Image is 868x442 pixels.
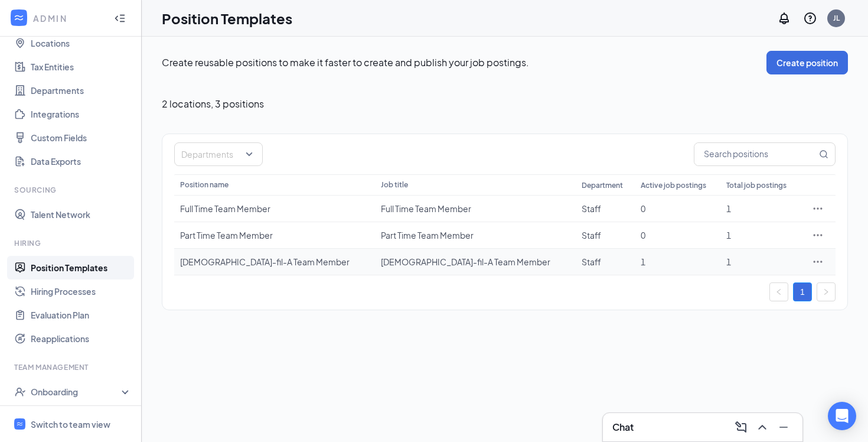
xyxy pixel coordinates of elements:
[819,149,828,159] svg: MagnifyingGlass
[31,31,132,55] a: Locations
[576,196,635,222] td: Staff
[31,386,122,398] div: Onboarding
[828,402,856,430] div: Open Intercom Messenger
[720,174,800,196] th: Total job postings
[180,256,369,268] div: [DEMOGRAPHIC_DATA]-fil-A Team Member
[381,203,570,214] div: Full Time Team Member
[31,256,132,279] a: Position Templates
[777,11,791,25] svg: Notifications
[180,203,369,214] div: Full Time Team Member
[162,56,766,69] p: Create reusable positions to make it faster to create and publish your job postings.
[576,222,635,249] td: Staff
[162,8,292,28] h1: Position Templates
[612,421,634,434] h3: Chat
[14,386,26,398] svg: UserCheck
[180,180,229,189] span: Position name
[812,256,824,268] svg: Ellipses
[694,143,817,165] input: Search positions
[576,174,635,196] th: Department
[14,362,129,372] div: Team Management
[31,149,132,173] a: Data Exports
[641,256,714,268] div: 1
[381,229,570,241] div: Part Time Team Member
[812,203,824,214] svg: Ellipses
[16,420,24,428] svg: WorkstreamLogo
[769,282,788,301] button: left
[732,418,750,437] button: ComposeMessage
[734,420,748,434] svg: ComposeMessage
[31,126,132,149] a: Custom Fields
[33,12,103,24] div: ADMIN
[726,203,794,214] div: 1
[635,174,720,196] th: Active job postings
[13,12,25,24] svg: WorkstreamLogo
[755,420,769,434] svg: ChevronUp
[31,327,132,350] a: Reapplications
[31,102,132,126] a: Integrations
[823,288,830,295] span: right
[641,229,714,241] div: 0
[769,282,788,301] li: Previous Page
[180,229,369,241] div: Part Time Team Member
[794,283,811,301] a: 1
[31,79,132,102] a: Departments
[381,180,408,189] span: Job title
[31,418,110,430] div: Switch to team view
[774,418,793,437] button: Minimize
[114,12,126,24] svg: Collapse
[576,249,635,275] td: Staff
[31,55,132,79] a: Tax Entities
[14,238,129,248] div: Hiring
[803,11,817,25] svg: QuestionInfo
[812,229,824,241] svg: Ellipses
[14,185,129,195] div: Sourcing
[381,256,570,268] div: [DEMOGRAPHIC_DATA]-fil-A Team Member
[31,303,132,327] a: Evaluation Plan
[766,51,848,74] button: Create position
[31,203,132,226] a: Talent Network
[775,288,782,295] span: left
[817,282,836,301] li: Next Page
[833,13,840,23] div: JL
[726,229,794,241] div: 1
[776,420,791,434] svg: Minimize
[641,203,714,214] div: 0
[817,282,836,301] button: right
[726,256,794,268] div: 1
[753,418,772,437] button: ChevronUp
[162,98,264,110] span: 2 locations , 3 positions
[793,282,812,301] li: 1
[31,279,132,303] a: Hiring Processes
